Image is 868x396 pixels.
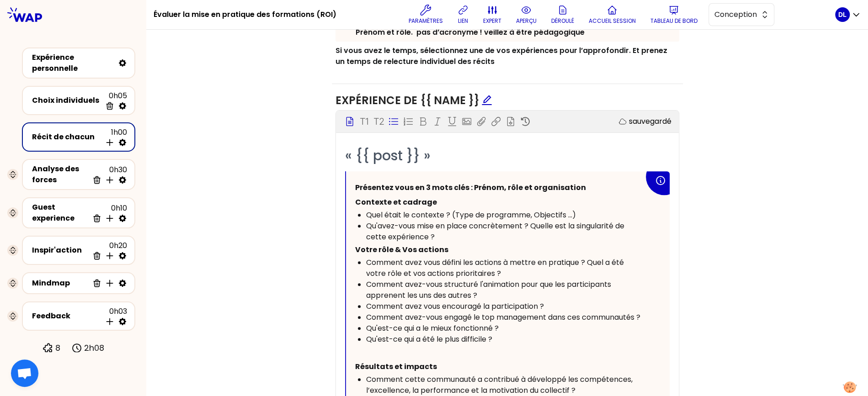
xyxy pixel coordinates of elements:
a: Ouvrir le chat [11,359,38,387]
div: 0h30 [89,164,127,185]
button: Paramètres [405,1,447,28]
div: Choix individuels [32,95,101,106]
span: Présentez vous en 3 mots clés : Prénom, rôle et organisation [355,182,586,193]
p: 8 [55,342,60,354]
div: 0h05 [101,90,127,111]
span: Votre rôle & Vos actions [355,244,448,255]
span: Comment avez-vous structuré l'animation pour que les participants apprenent les uns des autres ? [366,279,613,301]
p: lien [458,17,468,25]
span: Comment cette communauté a contribué à développé les compétences, l’excellence, la performance et... [366,374,634,396]
span: Quel était le contexte ? (Type de programme, Objectifs ...) [366,210,576,220]
div: Feedback [32,311,101,322]
p: T2 [373,115,384,128]
p: DL [838,10,847,19]
span: Comment avez vous défini les actions à mettre en pratique ? Quel a été votre rôle et vos actions ... [366,257,626,279]
button: aperçu [512,1,540,28]
p: aperçu [516,17,537,25]
span: Qu'est-ce qui a été le plus difficile ? [366,334,492,344]
span: Résultats et impacts [355,361,437,372]
div: Analyse des forces [32,164,89,185]
div: Récit de chacun [32,132,101,143]
button: DL [835,7,861,22]
span: Comment avez-vous engagé le top management dans ces communautés ? [366,312,640,322]
button: Déroulé [548,1,578,28]
button: Tableau de bord [647,1,701,28]
div: Inspir'action [32,245,89,256]
p: sauvegardé [629,116,671,127]
p: 2h08 [84,342,104,354]
div: Expérience personnelle [32,52,114,74]
strong: Si vous avez le temps, sélectionnez une de vos expériences pour l’approfondir. Et prenez un temps... [335,45,669,67]
div: 1h00 [101,127,127,147]
p: Tableau de bord [650,17,698,25]
div: Mindmap [32,278,89,289]
span: Comment avez vous encouragé la participation ? [366,301,544,312]
span: « {{ post }} » [345,146,431,165]
p: Paramètres [409,17,443,25]
span: Qu'est-ce qui a le mieux fonctionné ? [366,323,499,333]
button: Conception [708,3,774,26]
span: edit [481,95,492,106]
p: expert [483,17,501,25]
span: Contexte et cadrage [355,197,437,207]
div: 0h03 [101,306,127,326]
button: lien [454,1,472,28]
div: 0h20 [89,240,127,260]
p: Déroulé [551,17,574,25]
button: expert [479,1,505,28]
p: T1 [360,115,368,128]
span: Conception [714,9,756,20]
div: 0h10 [89,203,127,223]
button: Accueil session [585,1,639,28]
span: Qu'avez-vous mise en place concrètement ? Quelle est la singularité de cette expérience ? [366,221,626,242]
p: Accueil session [589,17,636,25]
div: Edit [481,93,492,108]
span: Expérience de {{ name }} [335,93,492,108]
div: Guest experience [32,202,89,224]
